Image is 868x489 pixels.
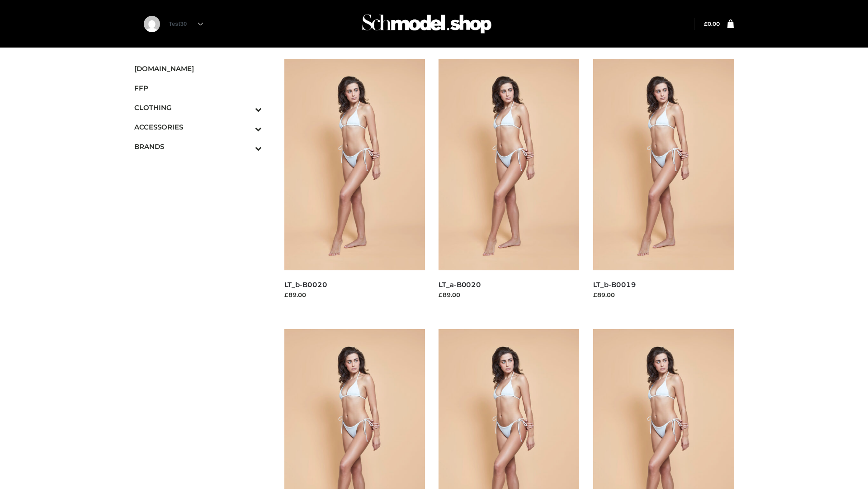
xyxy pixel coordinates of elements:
a: Read more [284,301,318,308]
bdi: 0.00 [704,20,720,27]
button: Toggle Submenu [230,117,262,137]
div: £89.00 [593,290,734,299]
a: Read more [593,301,627,308]
a: Read more [439,301,472,308]
div: £89.00 [439,290,580,299]
a: £0.00 [704,20,720,27]
button: Toggle Submenu [230,98,262,117]
a: ACCESSORIESToggle Submenu [134,117,262,137]
a: Test30 [169,20,203,27]
a: BRANDSToggle Submenu [134,137,262,156]
span: FFP [134,83,262,93]
img: Schmodel Admin 964 [359,6,495,42]
a: LT_a-B0020 [439,280,481,289]
div: £89.00 [284,290,425,299]
a: LT_b-B0020 [284,280,327,289]
span: CLOTHING [134,102,262,113]
a: FFP [134,78,262,98]
a: [DOMAIN_NAME] [134,59,262,78]
a: CLOTHINGToggle Submenu [134,98,262,117]
span: ACCESSORIES [134,122,262,132]
span: BRANDS [134,141,262,152]
span: [DOMAIN_NAME] [134,63,262,74]
button: Toggle Submenu [230,137,262,156]
a: LT_b-B0019 [593,280,636,289]
span: £ [704,20,708,27]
